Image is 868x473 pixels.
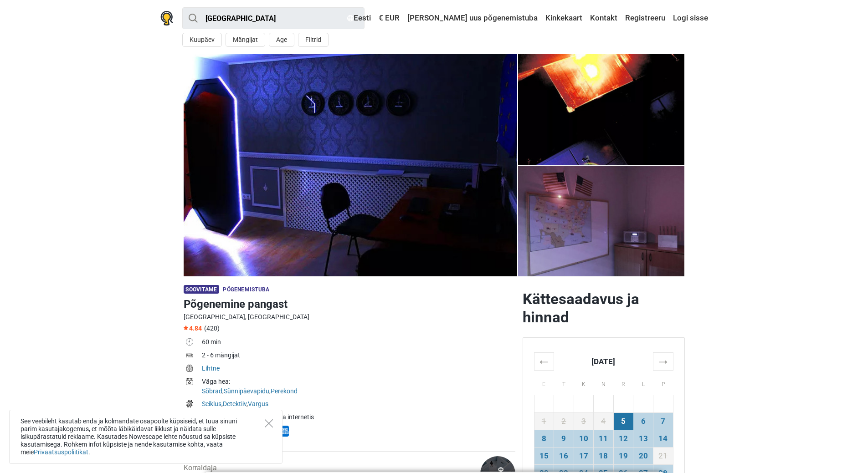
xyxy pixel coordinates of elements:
div: Väga hea: [202,377,515,387]
a: Sõbrad [202,387,222,395]
td: , , [202,376,515,398]
th: → [653,352,673,370]
a: Põgenemine pangast photo 3 [518,54,685,165]
td: 15 [534,447,554,464]
td: 8 [534,430,554,447]
span: Põgenemistuba [223,286,269,293]
a: Perekond [271,387,298,395]
th: E [534,370,554,395]
td: 13 [633,430,653,447]
td: 3 [574,412,594,430]
a: Lihtne [202,365,220,372]
button: Filtrid [298,33,329,47]
td: 12 [613,430,633,447]
td: 6 [633,412,653,430]
span: 4.84 [184,325,202,332]
a: Privaatsuspoliitikat [34,448,88,456]
img: Eesti [347,15,354,21]
td: 9 [554,430,574,447]
th: [DATE] [554,352,653,370]
td: 7 [653,412,673,430]
td: 21 [653,447,673,464]
button: Mängijat [226,33,265,47]
div: See veebileht kasutab enda ja kolmandate osapoolte küpsiseid, et tuua sinuni parim kasutajakogemu... [9,410,282,464]
td: , , [202,398,515,412]
a: Seiklus [202,400,221,407]
a: Vargus [248,400,268,407]
img: Nowescape logo [160,11,173,25]
a: Eesti [345,10,373,26]
th: N [594,370,614,395]
a: € EUR [376,10,402,26]
img: Põgenemine pangast photo 11 [184,54,517,276]
td: 10 [574,430,594,447]
a: Kinkekaart [543,10,585,26]
td: 2 - 6 mängijat [202,350,515,363]
td: 4 [594,412,614,430]
a: Registreeru [623,10,668,26]
td: 60 min [202,336,515,350]
a: Detektiiv [223,400,247,407]
div: [GEOGRAPHIC_DATA], [GEOGRAPHIC_DATA] [184,312,515,322]
button: Close [265,419,273,427]
button: Kuupäev [182,33,222,47]
td: 19 [613,447,633,464]
h2: Kättesaadavus ja hinnad [523,290,685,326]
th: K [574,370,594,395]
img: Star [184,326,188,330]
td: 20 [633,447,653,464]
a: Põgenemine pangast photo 4 [518,166,685,276]
td: 1 [534,412,554,430]
td: 5 [613,412,633,430]
img: Põgenemine pangast photo 5 [518,166,685,276]
h1: Põgenemine pangast [184,296,515,312]
th: R [613,370,633,395]
td: 17 [574,447,594,464]
td: 16 [554,447,574,464]
th: L [633,370,653,395]
a: Põgenemine pangast photo 10 [184,54,517,276]
input: proovi “Tallinn” [182,7,365,29]
span: Soovitame [184,285,220,294]
td: 2 [554,412,574,430]
a: Kontakt [588,10,620,26]
button: Age [269,33,294,47]
a: [PERSON_NAME] uus põgenemistuba [405,10,540,26]
div: Maksa saabumisel, või maksa internetis [202,412,515,422]
a: Logi sisse [671,10,708,26]
img: Põgenemine pangast photo 4 [518,54,685,165]
span: (420) [204,325,220,332]
a: Sünnipäevapidu [224,387,269,395]
td: 18 [594,447,614,464]
th: ← [534,352,554,370]
td: 11 [594,430,614,447]
th: T [554,370,574,395]
td: 14 [653,430,673,447]
th: P [653,370,673,395]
